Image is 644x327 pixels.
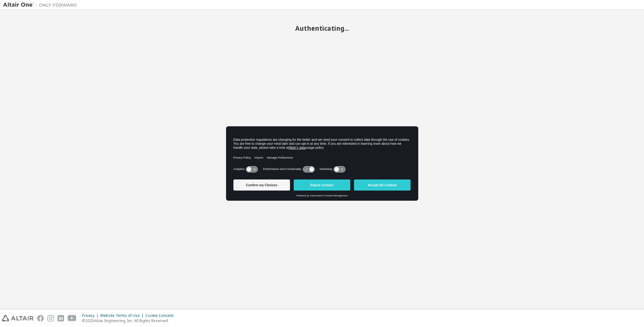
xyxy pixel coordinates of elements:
h2: Authenticating... [3,24,641,32]
img: youtube.svg [68,315,77,321]
img: linkedin.svg [58,315,64,321]
p: © 2025 Altair Engineering, Inc. All Rights Reserved. [82,318,177,323]
div: Website Terms of Use [100,313,145,318]
img: facebook.svg [37,315,44,321]
div: Cookie Consent [145,313,177,318]
img: instagram.svg [47,315,54,321]
img: altair_logo.svg [2,315,34,321]
div: Privacy [82,313,100,318]
img: Altair One [3,2,80,8]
